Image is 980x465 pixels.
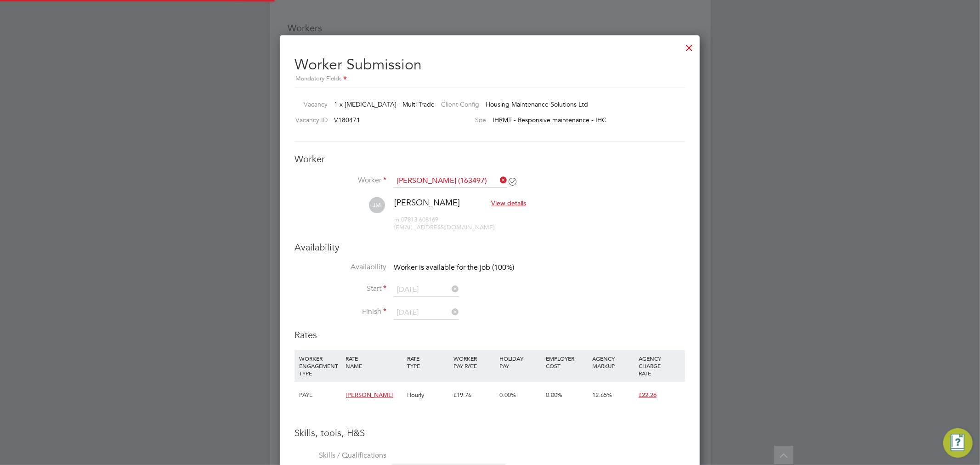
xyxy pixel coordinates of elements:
div: AGENCY MARKUP [590,350,636,374]
span: £22.26 [639,391,657,399]
span: Worker is available for the job (100%) [394,263,514,272]
div: Mandatory Fields [295,74,685,84]
label: Availability [295,262,386,272]
span: 0.00% [500,391,516,399]
div: EMPLOYER COST [544,350,590,374]
div: HOLIDAY PAY [498,350,544,374]
h3: Worker [295,153,685,165]
div: WORKER PAY RATE [451,350,498,374]
div: RATE NAME [343,350,405,374]
label: Vacancy [291,100,328,108]
span: [PERSON_NAME] [394,197,460,208]
div: WORKER ENGAGEMENT TYPE [297,350,343,381]
span: JM [369,197,385,213]
span: IHRMT - Responsive maintenance - IHC [493,116,607,124]
span: View details [491,199,526,207]
input: Select one [394,283,459,297]
div: Hourly [405,382,451,408]
span: 1 x [MEDICAL_DATA] - Multi Trade Operative [334,100,466,108]
span: [PERSON_NAME] [346,391,394,399]
div: RATE TYPE [405,350,451,374]
button: Engage Resource Center [943,428,973,458]
div: PAYE [297,382,343,408]
span: [EMAIL_ADDRESS][DOMAIN_NAME] [394,223,494,231]
label: Skills / Qualifications [295,451,386,460]
span: m: [394,215,401,223]
div: £19.76 [451,382,498,408]
h3: Skills, tools, H&S [295,427,685,439]
label: Start [295,284,386,294]
span: Housing Maintenance Solutions Ltd [486,100,589,108]
label: Site [434,116,487,124]
div: AGENCY CHARGE RATE [636,350,683,381]
input: Select one [394,306,459,320]
h3: Availability [295,241,685,253]
span: 12.65% [592,391,612,399]
label: Client Config [434,100,480,108]
span: V180471 [334,116,360,124]
label: Worker [295,176,386,185]
span: 0.00% [546,391,562,399]
label: Vacancy ID [291,116,328,124]
h3: Rates [295,329,685,341]
span: 07813 608169 [394,215,438,223]
label: Finish [295,307,386,317]
h2: Worker Submission [295,48,685,85]
input: Search for... [394,174,507,188]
